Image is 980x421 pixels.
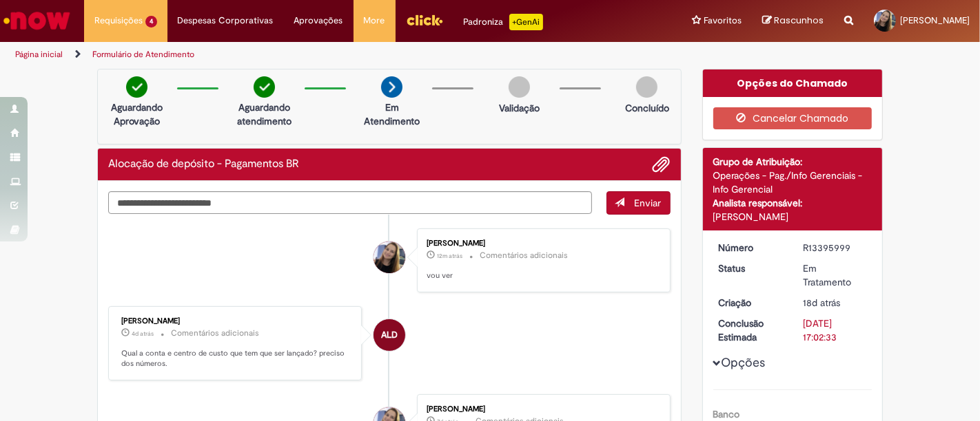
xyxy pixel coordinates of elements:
p: +GenAi [509,14,543,30]
span: Rascunhos [774,14,824,27]
small: Comentários adicionais [480,250,568,261]
span: Enviar [635,197,662,209]
div: [PERSON_NAME] [427,239,656,248]
a: Formulário de Atendimento [92,49,194,60]
img: click_logo_yellow_360x200.png [406,10,443,30]
img: ServiceNow [1,7,72,34]
img: arrow-next.png [381,76,402,98]
button: Cancelar Chamado [713,107,872,129]
time: 29/08/2025 10:07:44 [437,252,462,260]
dt: Número [708,241,793,255]
span: ALD [381,319,398,352]
div: R13395999 [803,241,867,255]
a: Página inicial [15,49,63,60]
div: [PERSON_NAME] [427,405,656,413]
p: Concluído [625,101,669,115]
h2: Alocação de depósito - Pagamentos BR Histórico de tíquete [108,158,299,171]
p: Validação [499,101,540,115]
img: img-circle-grey.png [636,76,657,98]
time: 25/08/2025 14:10:06 [132,330,154,338]
div: Luciana Mendonca [374,241,405,273]
p: Aguardando atendimento [231,100,298,128]
span: [PERSON_NAME] [900,14,970,26]
div: Analista responsável: [713,196,872,210]
span: 4 [145,16,157,28]
div: Opções do Chamado [703,69,883,97]
a: Rascunhos [762,14,824,28]
span: 12m atrás [437,252,462,260]
p: Em Atendimento [358,100,425,128]
div: Em Tratamento [803,261,867,289]
ul: Trilhas de página [10,42,643,67]
span: Favoritos [704,14,742,28]
button: Adicionar anexos [653,155,671,173]
img: img-circle-grey.png [509,76,530,98]
b: Banco [713,408,740,420]
textarea: Digite sua mensagem aqui... [108,191,592,214]
small: Comentários adicionais [171,327,259,339]
div: Padroniza [464,14,543,30]
span: Despesas Corporativas [178,14,274,28]
div: Andressa Luiza Da Silva [374,319,405,351]
span: 18d atrás [803,296,840,309]
img: check-circle-green.png [254,76,275,98]
span: Requisições [94,14,143,28]
button: Enviar [606,191,671,215]
img: check-circle-green.png [126,76,147,98]
span: Aprovações [294,14,343,28]
div: Operações - Pag./Info Gerenciais - Info Gerencial [713,169,872,196]
span: 4d atrás [132,330,154,338]
div: [PERSON_NAME] [121,317,351,325]
time: 11/08/2025 11:58:26 [803,296,840,309]
dt: Criação [708,296,793,310]
span: More [364,14,385,28]
div: [DATE] 17:02:33 [803,316,867,344]
dt: Conclusão Estimada [708,316,793,344]
div: Grupo de Atribuição: [713,155,872,169]
div: 11/08/2025 11:58:26 [803,296,867,310]
p: Aguardando Aprovação [103,100,170,128]
dt: Status [708,261,793,275]
p: vou ver [427,270,656,281]
div: [PERSON_NAME] [713,210,872,224]
p: Qual a conta e centro de custo que tem que ser lançado? preciso dos números. [121,348,351,369]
